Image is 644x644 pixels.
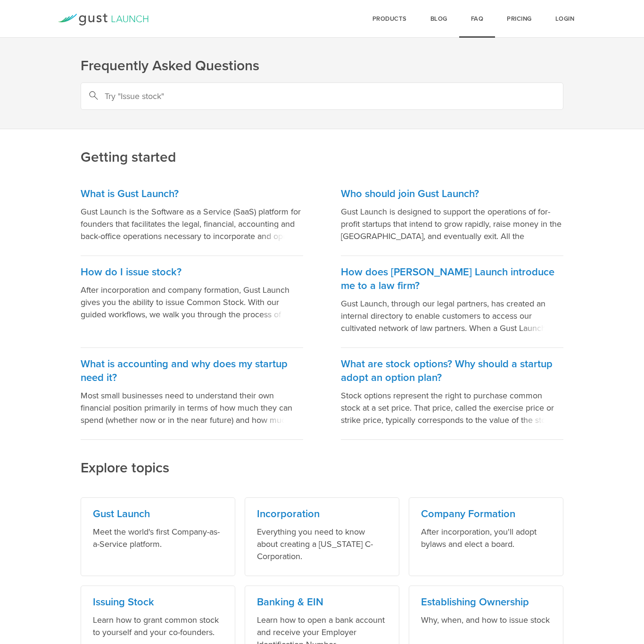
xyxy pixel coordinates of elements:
[341,357,563,385] h3: What are stock options? Why should a startup adopt an option plan?
[341,389,563,426] p: Stock options represent the right to purchase common stock at a set price. That price, called the...
[421,526,551,550] p: After incorporation, you'll adopt bylaws and elect a board.
[81,348,303,440] a: What is accounting and why does my startup need it? Most small businesses need to understand thei...
[245,497,399,576] a: Incorporation Everything you need to know about creating a [US_STATE] C-Corporation.
[93,614,223,638] p: Learn how to grant common stock to yourself and your co-founders.
[409,497,563,576] a: Company Formation After incorporation, you'll adopt bylaws and elect a board.
[257,507,387,521] h3: Incorporation
[421,614,551,626] p: Why, when, and how to issue stock
[341,206,563,242] p: Gust Launch is designed to support the operations of for-profit startups that intend to grow rapi...
[341,187,563,201] h3: Who should join Gust Launch?
[341,348,563,440] a: What are stock options? Why should a startup adopt an option plan? Stock options represent the ri...
[81,284,303,321] p: After incorporation and company formation, Gust Launch gives you the ability to issue Common Stoc...
[93,595,223,609] h3: Issuing Stock
[81,357,303,385] h3: What is accounting and why does my startup need it?
[81,187,303,201] h3: What is Gust Launch?
[81,395,563,478] h2: Explore topics
[257,526,387,562] p: Everything you need to know about creating a [US_STATE] C-Corporation.
[81,389,303,426] p: Most small businesses need to understand their own financial position primarily in terms of how m...
[81,497,235,576] a: Gust Launch Meet the world's first Company-as-a-Service platform.
[341,178,563,256] a: Who should join Gust Launch? Gust Launch is designed to support the operations of for-profit star...
[93,507,223,521] h3: Gust Launch
[81,256,303,348] a: How do I issue stock? After incorporation and company formation, Gust Launch gives you the abilit...
[81,84,563,167] h2: Getting started
[81,57,563,75] h1: Frequently Asked Questions
[81,178,303,256] a: What is Gust Launch? Gust Launch is the Software as a Service (SaaS) platform for founders that f...
[341,256,563,348] a: How does [PERSON_NAME] Launch introduce me to a law firm? Gust Launch, through our legal partners...
[81,83,563,110] input: Try "Issue stock"
[81,206,303,242] p: Gust Launch is the Software as a Service (SaaS) platform for founders that facilitates the legal,...
[81,265,303,279] h3: How do I issue stock?
[341,297,563,334] p: Gust Launch, through our legal partners, has created an internal directory to enable customers to...
[93,526,223,550] p: Meet the world's first Company-as-a-Service platform.
[421,595,551,609] h3: Establishing Ownership
[341,265,563,293] h3: How does [PERSON_NAME] Launch introduce me to a law firm?
[257,595,387,609] h3: Banking & EIN
[421,507,551,521] h3: Company Formation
